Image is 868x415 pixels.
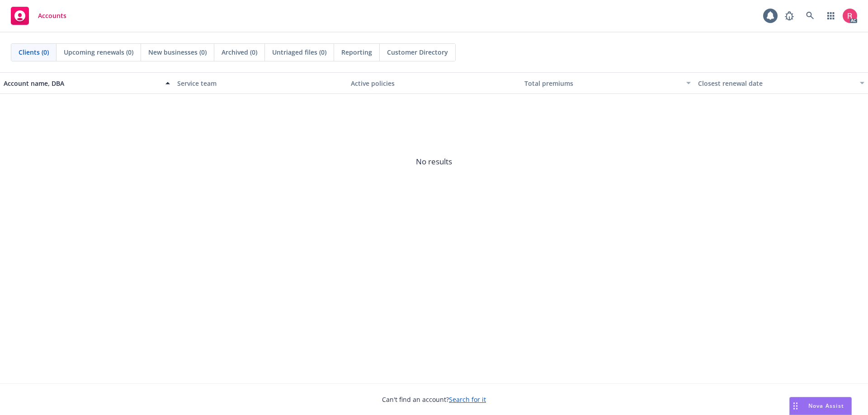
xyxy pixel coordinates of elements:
div: Active policies [351,79,517,88]
button: Total premiums [521,72,694,94]
span: Customer Directory [387,47,448,57]
button: Nova Assist [789,397,852,415]
span: Reporting [341,47,372,57]
span: Can't find an account? [382,395,486,404]
span: Archived (0) [222,47,257,57]
button: Active policies [347,72,521,94]
a: Search [801,7,819,25]
span: Clients (0) [19,47,49,57]
a: Search for it [449,395,486,404]
span: Accounts [38,12,66,19]
img: photo [843,9,857,23]
div: Drag to move [790,397,801,415]
span: Upcoming renewals (0) [64,47,133,57]
span: Nova Assist [808,402,844,410]
div: Service team [177,79,344,88]
span: New businesses (0) [148,47,207,57]
a: Switch app [822,7,840,25]
div: Account name, DBA [4,79,160,88]
div: Closest renewal date [698,79,854,88]
button: Service team [174,72,347,94]
div: Total premiums [524,79,681,88]
a: Report a Bug [780,7,798,25]
a: Accounts [7,3,70,28]
button: Closest renewal date [694,72,868,94]
span: Untriaged files (0) [272,47,326,57]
